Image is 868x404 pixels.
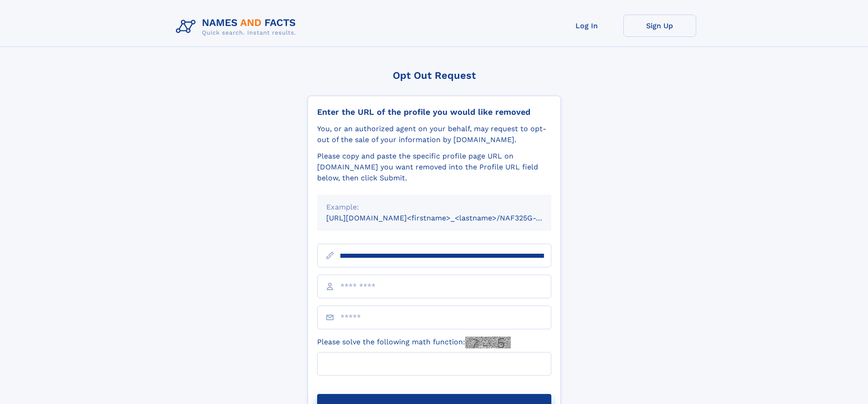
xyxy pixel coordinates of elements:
[326,214,569,222] small: [URL][DOMAIN_NAME]<firstname>_<lastname>/NAF325G-xxxxxxxx
[326,202,542,213] div: Example:
[317,107,551,117] div: Enter the URL of the profile you would like removed
[550,15,623,37] a: Log In
[172,15,303,39] img: Logo Names and Facts
[317,151,551,184] div: Please copy and paste the specific profile page URL on [DOMAIN_NAME] you want removed into the Pr...
[308,70,561,81] div: Opt Out Request
[317,123,551,145] div: You, or an authorized agent on your behalf, may request to opt-out of the sale of your informatio...
[317,337,511,348] label: Please solve the following math function:
[623,15,696,37] a: Sign Up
